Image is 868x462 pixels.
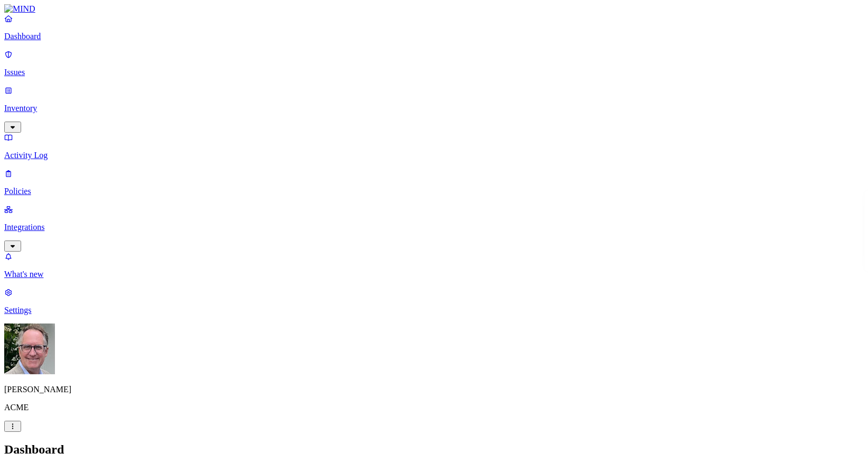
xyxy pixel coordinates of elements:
p: Policies [4,187,864,196]
a: Dashboard [4,14,864,41]
a: Inventory [4,86,864,131]
p: Dashboard [4,32,864,41]
a: Issues [4,50,864,77]
a: MIND [4,4,864,14]
p: Inventory [4,104,864,113]
h2: Dashboard [4,442,864,457]
a: Activity Log [4,133,864,160]
a: What's new [4,252,864,279]
p: Activity Log [4,151,864,160]
p: Settings [4,306,864,315]
p: What's new [4,270,864,279]
p: Issues [4,68,864,77]
img: Greg Stolhand [4,324,55,374]
a: Policies [4,169,864,196]
p: [PERSON_NAME] [4,385,864,394]
p: ACME [4,403,864,412]
img: MIND [4,4,35,14]
a: Settings [4,288,864,315]
p: Integrations [4,223,864,232]
a: Integrations [4,205,864,250]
